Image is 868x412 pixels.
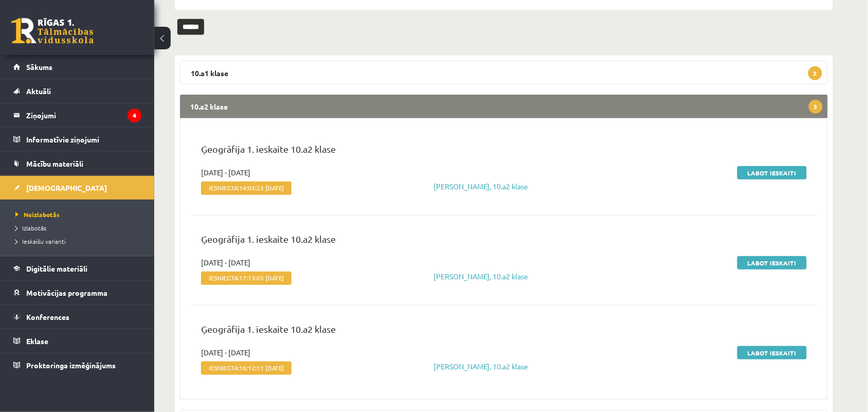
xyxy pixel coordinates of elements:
span: Sākums [26,62,52,71]
span: Iesniegta: [201,272,292,285]
span: Neizlabotās [15,210,60,219]
span: 16:12:11 [DATE] [239,364,284,371]
span: Iesniegta: [201,182,292,195]
a: [PERSON_NAME], 10.a2 klase [434,272,529,281]
a: Sākums [13,55,141,79]
span: 17:13:05 [DATE] [239,274,284,281]
legend: 10.a2 klase [180,95,828,118]
span: [DATE] - [DATE] [201,257,250,268]
span: 14:03:23 [DATE] [239,184,284,191]
span: Proktoringa izmēģinājums [26,361,116,370]
a: Rīgas 1. Tālmācības vidusskola [11,18,94,44]
a: Labot ieskaiti [737,346,807,360]
p: Ģeogrāfija 1. ieskaite 10.a2 klase [201,322,807,341]
a: Konferences [13,305,141,329]
span: Digitālie materiāli [26,264,87,273]
a: Proktoringa izmēģinājums [13,353,141,377]
span: [DATE] - [DATE] [201,167,250,178]
span: 3 [808,66,822,80]
span: Konferences [26,312,69,321]
a: Izlabotās [15,223,144,232]
a: Ieskaišu varianti [15,237,144,246]
legend: 10.a1 klase [180,61,828,84]
span: 3 [809,100,823,114]
a: Digitālie materiāli [13,257,141,280]
span: Izlabotās [15,224,46,232]
span: Iesniegta: [201,362,292,375]
span: Ieskaišu varianti [15,237,66,245]
a: Informatīvie ziņojumi [13,128,141,151]
p: Ģeogrāfija 1. ieskaite 10.a2 klase [201,142,807,161]
a: [PERSON_NAME], 10.a2 klase [434,182,529,191]
span: Aktuāli [26,86,51,96]
i: 4 [128,109,141,122]
span: Mācību materiāli [26,159,83,168]
span: [DEMOGRAPHIC_DATA] [26,183,107,192]
a: Motivācijas programma [13,281,141,304]
a: Neizlabotās [15,210,144,219]
legend: Ziņojumi [26,103,141,127]
a: Labot ieskaiti [737,166,807,180]
a: Ziņojumi4 [13,103,141,127]
a: [PERSON_NAME], 10.a2 klase [434,362,529,371]
a: [DEMOGRAPHIC_DATA] [13,176,141,200]
a: Mācību materiāli [13,152,141,175]
span: Eklase [26,336,48,346]
a: Aktuāli [13,79,141,103]
span: Motivācijas programma [26,288,107,297]
span: [DATE] - [DATE] [201,347,250,358]
a: Labot ieskaiti [737,256,807,270]
a: Eklase [13,329,141,353]
legend: Informatīvie ziņojumi [26,128,141,151]
p: Ģeogrāfija 1. ieskaite 10.a2 klase [201,232,807,251]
